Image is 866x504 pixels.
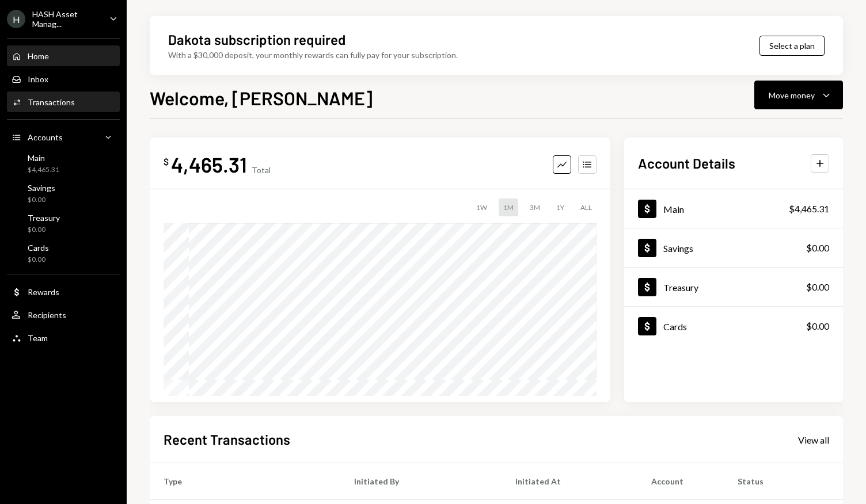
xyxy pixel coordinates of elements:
[624,307,843,345] a: Cards$0.00
[340,463,502,500] th: Initiated By
[7,180,120,207] a: Savings$0.00
[798,433,829,446] a: View all
[806,319,829,333] div: $0.00
[525,198,545,216] div: 3M
[663,282,698,293] div: Treasury
[150,86,373,109] h1: Welcome, [PERSON_NAME]
[552,198,569,216] div: 1Y
[7,10,25,28] div: H
[150,463,340,500] th: Type
[7,209,120,237] a: Treasury$0.00
[32,9,100,29] div: HASH Asset Manag...
[28,225,60,235] div: $0.00
[28,310,66,320] div: Recipients
[28,213,60,223] div: Treasury
[637,463,724,500] th: Account
[663,204,684,215] div: Main
[7,150,120,177] a: Main$4,465.31
[7,68,120,89] a: Inbox
[624,228,843,267] a: Savings$0.00
[252,165,271,175] div: Total
[168,49,458,61] div: With a $30,000 deposit, your monthly rewards can fully pay for your subscription.
[28,183,55,193] div: Savings
[171,151,247,177] div: 4,465.31
[806,241,829,255] div: $0.00
[724,463,843,500] th: Status
[769,89,815,101] div: Move money
[754,81,843,109] button: Move money
[28,97,75,107] div: Transactions
[28,287,59,297] div: Rewards
[638,154,735,173] h2: Account Details
[28,165,59,175] div: $4,465.31
[28,195,55,205] div: $0.00
[7,327,120,348] a: Team
[164,430,290,449] h2: Recent Transactions
[576,198,597,216] div: ALL
[28,51,49,61] div: Home
[28,153,59,163] div: Main
[624,189,843,228] a: Main$4,465.31
[7,45,120,66] a: Home
[502,463,637,500] th: Initiated At
[28,74,48,84] div: Inbox
[663,321,687,332] div: Cards
[789,202,829,216] div: $4,465.31
[7,281,120,302] a: Rewards
[472,198,492,216] div: 1W
[28,132,63,142] div: Accounts
[28,255,49,265] div: $0.00
[168,30,345,49] div: Dakota subscription required
[7,91,120,112] a: Transactions
[663,243,693,254] div: Savings
[28,243,49,253] div: Cards
[759,36,825,56] button: Select a plan
[7,304,120,325] a: Recipients
[798,434,829,446] div: View all
[7,239,120,267] a: Cards$0.00
[164,156,169,167] div: $
[806,280,829,294] div: $0.00
[28,333,48,343] div: Team
[7,127,120,147] a: Accounts
[624,268,843,306] a: Treasury$0.00
[499,198,518,216] div: 1M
